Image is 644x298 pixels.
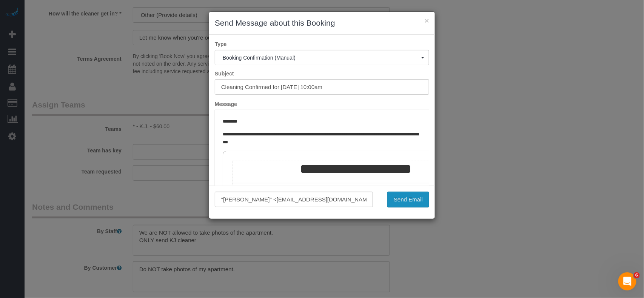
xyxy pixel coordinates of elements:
[387,192,429,207] button: Send Email
[209,40,435,48] label: Type
[215,17,429,29] h3: Send Message about this Booking
[223,55,421,61] span: Booking Confirmation (Manual)
[209,100,435,108] label: Message
[215,79,429,95] input: Subject
[215,110,429,228] iframe: Rich Text Editor, editor1
[618,272,636,290] iframe: Intercom live chat
[209,70,435,77] label: Subject
[634,272,640,278] span: 6
[425,17,429,25] button: ×
[215,50,429,65] button: Booking Confirmation (Manual)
